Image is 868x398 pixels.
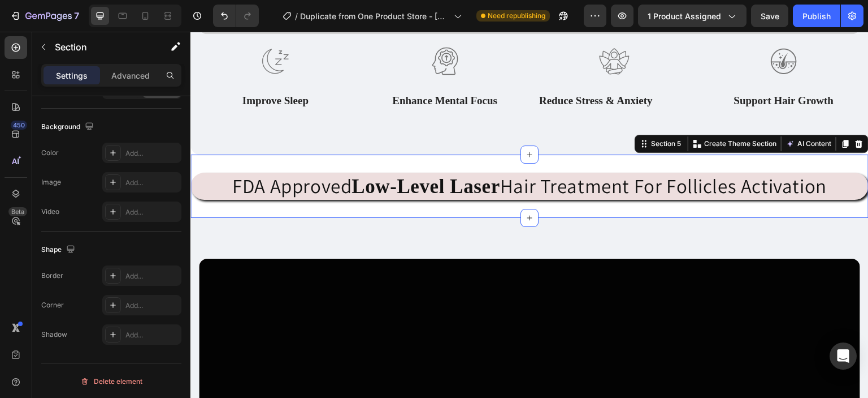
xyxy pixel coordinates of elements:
[571,11,616,48] img: Alt Image
[190,32,868,398] iframe: Design area
[41,271,63,281] div: Border
[802,10,831,22] div: Publish
[80,375,142,388] div: Delete element
[125,271,179,281] div: Add...
[41,300,64,310] div: Corner
[349,62,499,76] p: Reduce Stress & Anxiety
[295,10,298,22] span: /
[56,70,88,82] p: Settings
[518,62,669,76] p: Support Hair Growth
[41,207,59,217] div: Video
[125,207,179,217] div: Add...
[830,343,857,370] div: Open Intercom Messenger
[55,40,147,54] p: Section
[213,5,259,27] div: Undo/Redo
[125,301,179,311] div: Add...
[793,5,840,27] button: Publish
[761,11,779,21] span: Save
[5,5,84,27] button: 7
[11,121,27,130] div: 450
[638,5,747,27] button: 1 product assigned
[74,9,79,23] p: 7
[593,105,643,119] button: AI Content
[8,207,27,216] div: Beta
[300,10,449,22] span: Duplicate from One Product Store - [DATE] 19:55:56
[161,144,310,166] strong: Low-Level Laser
[41,329,67,340] div: Shadow
[41,119,96,135] div: Background
[41,177,61,187] div: Image
[41,373,181,391] button: Delete element
[41,242,77,258] div: Shape
[125,148,179,159] div: Add...
[41,148,59,158] div: Color
[751,5,788,27] button: Save
[125,330,179,340] div: Add...
[125,178,179,188] div: Add...
[458,107,493,117] div: Section 5
[488,11,545,21] span: Need republishing
[514,107,586,117] p: Create Theme Section
[648,10,721,22] span: 1 product assigned
[111,70,150,82] p: Advanced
